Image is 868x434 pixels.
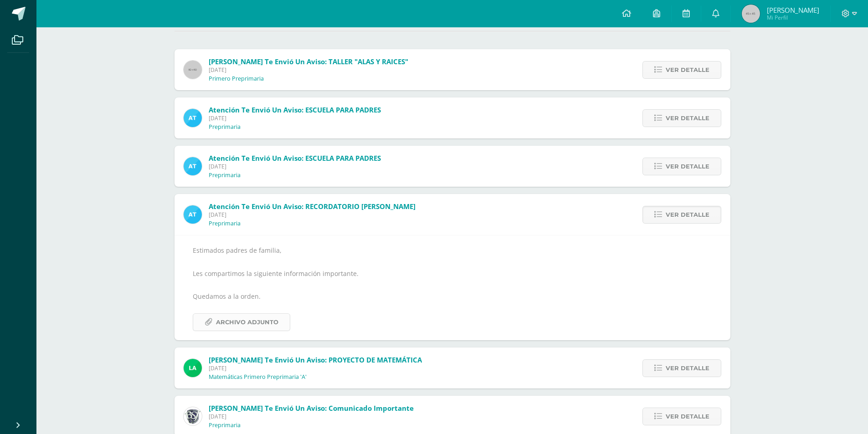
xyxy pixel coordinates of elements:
[209,75,264,82] p: Primero Preprimaria
[767,14,819,21] span: Mi Perfil
[767,5,819,15] span: [PERSON_NAME]
[666,158,709,175] span: Ver detalle
[209,364,422,372] span: [DATE]
[209,123,241,131] p: Preprimaria
[209,163,381,170] span: [DATE]
[209,114,381,122] span: [DATE]
[193,245,712,331] div: Estimados padres de familia, Les compartimos la siguiente información importante. Quedamos a la o...
[216,314,278,331] span: Archivo Adjunto
[209,66,408,74] span: [DATE]
[666,408,709,425] span: Ver detalle
[209,202,416,211] span: Atención te envió un aviso: RECORDATORIO [PERSON_NAME]
[209,57,408,66] span: [PERSON_NAME] te envió un aviso: TALLER "ALAS Y RAICES"
[209,220,241,227] p: Preprimaria
[666,61,709,78] span: Ver detalle
[184,359,202,377] img: 23ebc151efb5178ba50558fdeb86cd78.png
[209,172,241,179] p: Preprimaria
[209,373,307,381] p: Matemáticas Primero Preprimaria 'A'
[666,110,709,127] span: Ver detalle
[184,205,202,224] img: 9fc725f787f6a993fc92a288b7a8b70c.png
[184,109,202,127] img: 9fc725f787f6a993fc92a288b7a8b70c.png
[666,360,709,377] span: Ver detalle
[209,211,416,219] span: [DATE]
[184,157,202,175] img: 9fc725f787f6a993fc92a288b7a8b70c.png
[209,403,414,413] span: [PERSON_NAME] te envió un aviso: Comunicado Importante
[184,61,202,79] img: 60x60
[209,422,241,429] p: Preprimaria
[209,355,422,364] span: [PERSON_NAME] te envió un aviso: PROYECTO DE MATEMÁTICA
[666,206,709,223] span: Ver detalle
[193,313,290,331] a: Archivo Adjunto
[184,407,202,425] img: 9b923b7a5257eca232f958b02ed92d0f.png
[209,413,414,420] span: [DATE]
[209,153,381,163] span: Atención te envió un aviso: ESCUELA PARA PADRES
[209,105,381,114] span: Atención te envió un aviso: ESCUELA PARA PADRES
[742,5,760,23] img: 45x45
